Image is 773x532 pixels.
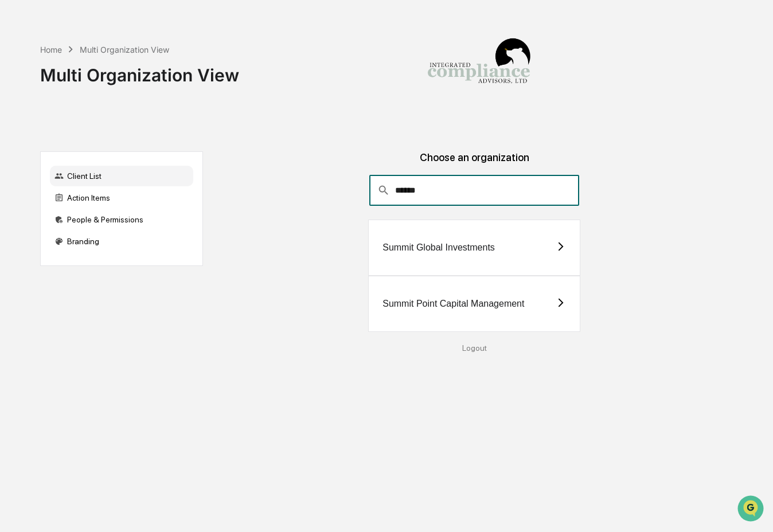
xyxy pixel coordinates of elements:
[369,175,579,206] div: consultant-dashboard__filter-organizations-search-bar
[50,231,193,252] div: Branding
[11,88,32,108] img: 1746055101610-c473b297-6a78-478c-a979-82029cc54cd1
[114,194,139,203] span: Pylon
[95,144,142,156] span: Attestations
[39,99,145,108] div: We're available if you need us!
[39,88,188,99] div: Start new chat
[212,343,736,353] div: Logout
[40,56,239,85] div: Multi Organization View
[11,146,21,155] div: 🖐️
[23,166,72,178] span: Data Lookup
[79,140,147,161] a: 🗄️Attestations
[83,146,92,155] div: 🗄️
[11,24,209,42] p: How can we help?
[212,151,736,175] div: Choose an organization
[80,45,169,54] div: Multi Organization View
[50,187,193,208] div: Action Items
[382,299,524,309] div: Summit Point Capital Management
[195,91,209,105] button: Start new chat
[736,494,767,525] iframe: Open customer support
[421,9,536,124] img: Integrated Compliance Advisors
[50,209,193,230] div: People & Permissions
[7,140,79,161] a: 🖐️Preclearance
[40,45,62,54] div: Home
[50,166,193,186] div: Client List
[81,194,139,203] a: Powered byPylon
[7,162,77,182] a: 🔎Data Lookup
[382,242,495,253] div: Summit Global Investments
[11,167,21,177] div: 🔎
[23,144,74,156] span: Preclearance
